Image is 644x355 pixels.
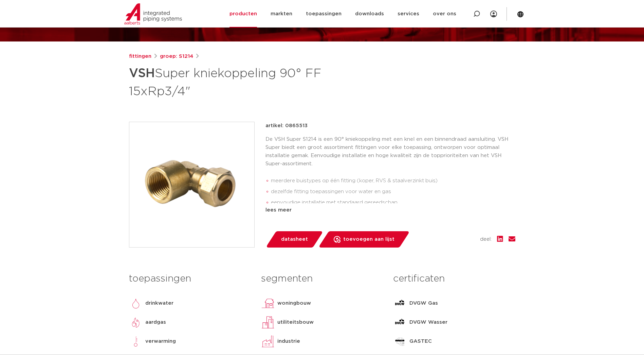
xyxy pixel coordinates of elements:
p: DVGW Gas [409,299,438,307]
p: GASTEC [409,337,432,345]
p: verwarming [145,337,176,345]
p: DVGW Wasser [409,318,447,326]
img: GASTEC [393,335,407,348]
li: meerdere buistypes op één fitting (koper, RVS & staalverzinkt buis) [271,175,515,186]
p: artikel: 0865513 [265,122,308,130]
span: deel: [480,235,492,243]
h1: Super kniekoppeling 90° FF 15xRp3/4" [129,63,384,100]
a: datasheet [265,231,323,248]
h3: certificaten [393,272,515,286]
img: drinkwater [129,297,143,310]
a: groep: S1214 [160,52,193,61]
img: aardgas [129,316,143,329]
h3: segmenten [261,272,383,286]
img: DVGW Wasser [393,316,407,329]
img: Product Image for VSH Super kniekoppeling 90° FF 15xRp3/4" [129,122,254,247]
li: dezelfde fitting toepassingen voor water en gas [271,186,515,197]
p: De VSH Super S1214 is een 90° kniekoppeling met een knel en een binnendraad aansluiting. VSH Supe... [265,135,515,168]
h3: toepassingen [129,272,251,286]
p: drinkwater [145,299,173,307]
img: utiliteitsbouw [261,316,275,329]
div: lees meer [265,206,515,214]
span: toevoegen aan lijst [343,234,394,245]
span: datasheet [281,234,308,245]
p: aardgas [145,318,166,326]
img: industrie [261,335,275,348]
p: industrie [277,337,300,345]
p: utiliteitsbouw [277,318,314,326]
img: verwarming [129,335,143,348]
img: woningbouw [261,297,275,310]
a: fittingen [129,52,151,61]
p: woningbouw [277,299,311,307]
strong: VSH [129,67,155,80]
img: DVGW Gas [393,297,407,310]
li: eenvoudige installatie met standaard gereedschap [271,197,515,208]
